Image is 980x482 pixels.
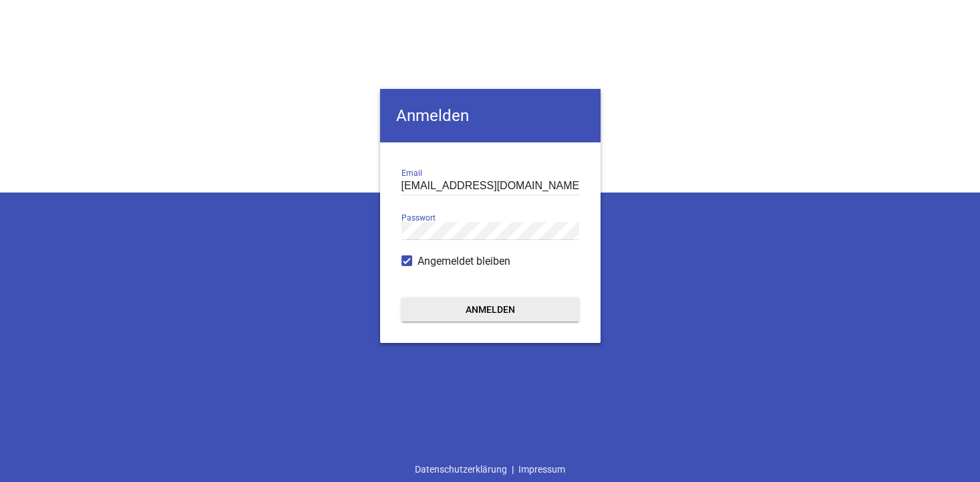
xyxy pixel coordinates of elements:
a: Impressum [514,457,570,482]
a: Datenschutzerklärung [410,457,512,482]
h4: Anmelden [380,89,601,142]
button: Anmelden [401,297,579,322]
div: | [410,457,570,482]
span: Angemeldet bleiben [418,253,510,269]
